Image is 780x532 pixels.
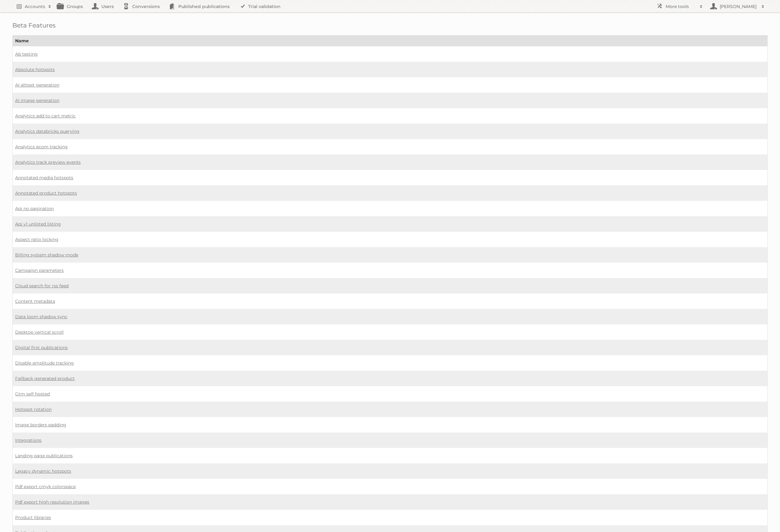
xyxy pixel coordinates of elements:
h1: Beta Features [12,22,768,29]
a: Aspect ratio locking [15,237,58,242]
a: Api no pagination [15,206,54,211]
a: AI alttext generation [15,82,59,88]
a: Ab testing [15,51,38,57]
a: Desktop vertical scroll [15,329,64,335]
a: Analytics track preview events [15,159,81,165]
a: Pdf export high resolution images [15,499,89,505]
a: Analytics databricks querying [15,129,79,134]
h2: [PERSON_NAME] [718,3,758,10]
a: Data loom shadow sync [15,314,67,319]
a: AI image generation [15,98,59,103]
a: Integrations [15,437,41,443]
a: Digital first publications [15,345,68,350]
th: Name [13,36,768,46]
a: Annotated media hotspots [15,175,73,180]
a: Image borders padding [15,422,66,428]
a: Product libraries [15,515,51,520]
a: Hotspot rotation [15,407,52,412]
a: Landing page publications [15,453,73,458]
a: Campaign parameters [15,268,64,273]
a: Billing system shadow mode [15,252,78,258]
a: Api v1 unlisted listing [15,221,61,227]
a: Gtm self hosted [15,391,50,397]
h2: Accounts [25,3,45,10]
a: Pdf export cmyk colorspace [15,484,76,489]
a: Absolute hotspots [15,67,55,72]
a: Content metadata [15,298,55,304]
a: Annotated product hotspots [15,190,77,196]
a: Disable amplitude tracking [15,360,74,366]
h2: More tools [666,3,697,10]
a: Cloud search for rss feed [15,283,69,289]
a: Analytics add to cart metric [15,113,76,119]
a: Analytics ecom tracking [15,144,68,150]
a: Fallback generated product [15,376,75,381]
a: Legacy dynamic hotspots [15,468,71,474]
